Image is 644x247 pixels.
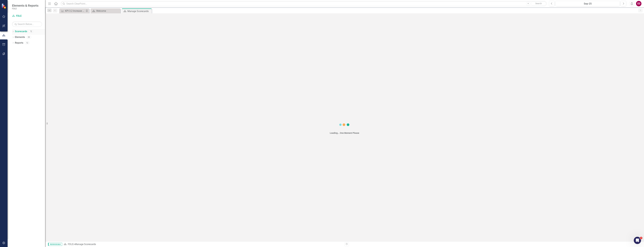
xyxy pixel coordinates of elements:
[26,36,31,39] div: 20
[91,9,120,13] a: Welcome
[531,2,546,6] button: Search
[556,2,619,6] div: Sep-25
[12,7,38,10] small: FDLE
[640,237,642,239] span: 2
[68,243,74,246] a: FDLE
[64,243,342,246] div: » Manage Scorecards
[96,9,120,13] div: Welcome
[12,14,42,18] a: FDLE
[1,3,7,9] img: ClearPoint Strategy
[636,1,641,6] button: ED
[15,30,27,33] a: Scorecards
[555,1,620,6] button: Sep-25
[634,237,641,244] iframe: Intercom live chat
[29,30,33,33] div: 72
[15,36,25,39] a: Elements
[12,4,38,7] span: Elements & Reports
[60,9,85,13] a: KPI 3.2 Increase the number of specialized High-Liability Training courses per year to internal a...
[330,131,359,134] div: Loading... One Moment Please
[48,243,62,246] span: Administrator
[65,9,85,13] div: KPI 3.2 Increase the number of specialized High-Liability Training courses per year to internal a...
[127,9,151,13] div: Manage Scorecards
[12,22,42,27] input: Search Below...
[15,41,23,45] a: Reports
[535,2,542,5] span: Search
[25,42,30,44] div: 12
[61,1,547,6] input: Search ClearPoint...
